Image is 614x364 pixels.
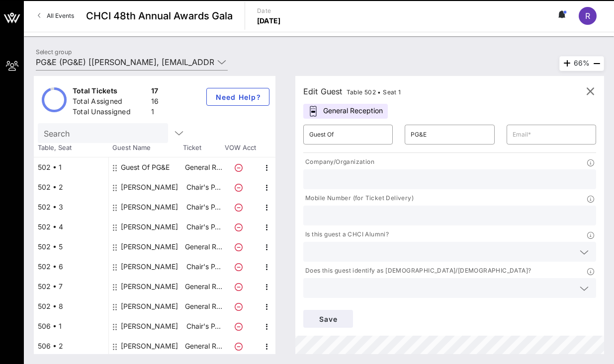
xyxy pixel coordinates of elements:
span: All Events [47,12,74,19]
p: Company/Organization [303,157,374,167]
p: Chair's P… [183,257,223,277]
div: 502 • 8 [34,296,108,316]
span: CHCI 48th Annual Awards Gala [86,8,233,23]
span: Table, Seat [34,143,108,153]
label: Select group [36,48,72,56]
p: [DATE] [257,16,281,26]
div: Julie Chase [121,277,178,296]
p: Chair's P… [183,316,223,336]
div: Guest Of PG&E [121,157,170,177]
div: General Reception [303,104,388,119]
div: 502 • 3 [34,197,108,217]
div: Eve Maldonado O'Toole [121,237,178,257]
div: 502 • 1 [34,157,108,177]
p: Is this guest a CHCI Alumni? [303,229,389,240]
p: General R… [183,296,223,316]
p: Chair's P… [183,197,223,217]
a: All Events [32,8,80,24]
div: Yvonne McIntyre [121,257,178,277]
input: First Name* [309,127,387,143]
div: 502 • 4 [34,217,108,237]
div: Vanessa Valdez [121,316,178,336]
button: Need Help? [206,88,269,106]
div: Catherine Pino [121,197,178,217]
p: General R… [183,277,223,296]
p: Chair's P… [183,217,223,237]
div: 502 • 5 [34,237,108,257]
span: Table 502 • Seat 1 [347,88,401,96]
p: Mobile Number (for Ticket Delivery) [303,193,414,204]
div: Jonathan Coussimano [121,296,178,316]
p: General R… [183,237,223,257]
p: General R… [183,336,223,356]
span: Ticket [183,143,223,153]
div: Total Tickets [73,86,147,98]
span: Need Help? [215,93,261,101]
span: Save [311,315,345,323]
div: Ingrid Duran [121,217,178,237]
p: Does this guest identify as [DEMOGRAPHIC_DATA]/[DEMOGRAPHIC_DATA]? [303,266,531,276]
p: Dietary Restrictions [303,302,365,312]
p: Chair's P… [183,177,223,197]
div: 17 [151,86,159,98]
div: 16 [151,96,159,109]
div: Total Assigned [73,96,147,109]
input: Last Name* [411,127,488,143]
div: 506 • 2 [34,336,108,356]
p: Date [257,6,281,16]
div: Damien Padilla [121,336,178,356]
div: Amalia Grobbel [121,177,178,197]
div: Edit Guest [303,84,401,98]
div: 502 • 7 [34,277,108,296]
div: 502 • 6 [34,257,108,277]
button: Save [303,310,353,328]
input: Email* [513,127,590,143]
span: VOW Acct [223,143,258,153]
div: 502 • 2 [34,177,108,197]
div: 1 [151,107,159,119]
div: 506 • 1 [34,316,108,336]
span: R [585,11,590,21]
div: Total Unassigned [73,107,147,119]
div: 66% [559,56,604,71]
p: General R… [183,157,223,177]
span: Guest Name [108,143,183,153]
div: R [579,7,597,25]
